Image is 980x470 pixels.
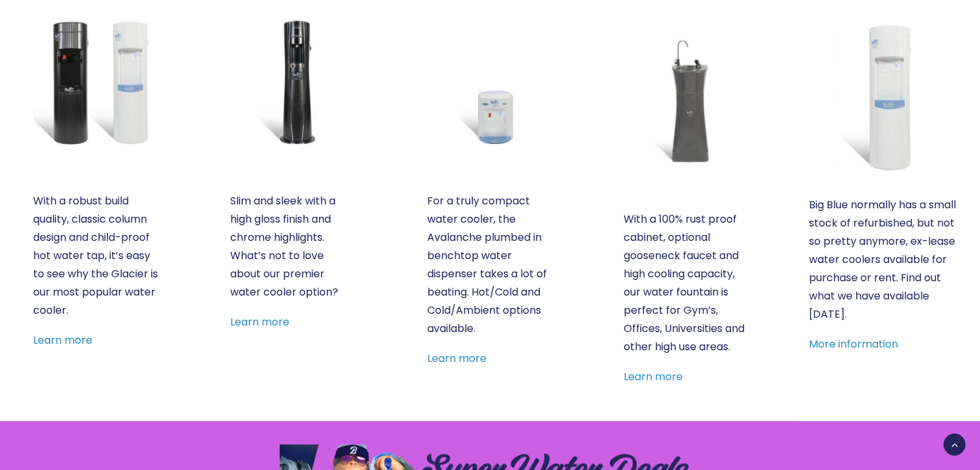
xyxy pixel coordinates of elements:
p: With a 100% rust proof cabinet, optional gooseneck faucet and high cooling capacity, our water fo... [624,210,750,356]
a: More information [809,337,898,352]
a: Learn more [34,333,93,348]
p: Big Blue normally has a small stock of refurbished, but not so pretty anymore, ex-lease water coo... [809,196,959,324]
p: With a robust build quality, classic column design and child-proof hot water tap, it’s easy to se... [34,192,160,320]
a: Learn more [230,314,289,329]
a: Glacier White or Black [34,19,160,145]
a: Learn more [427,351,486,366]
a: Learn more [624,369,683,384]
p: Slim and sleek with a high gloss finish and chrome highlights. What’s not to love about our premi... [230,192,356,301]
a: Fountain [624,37,750,163]
iframe: Chatbot [894,384,962,452]
p: For a truly compact water cooler, the Avalanche plumbed in benchtop water dispenser takes a lot o... [427,192,553,338]
a: Avalanche [427,19,553,145]
a: Refurbished [809,23,959,173]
